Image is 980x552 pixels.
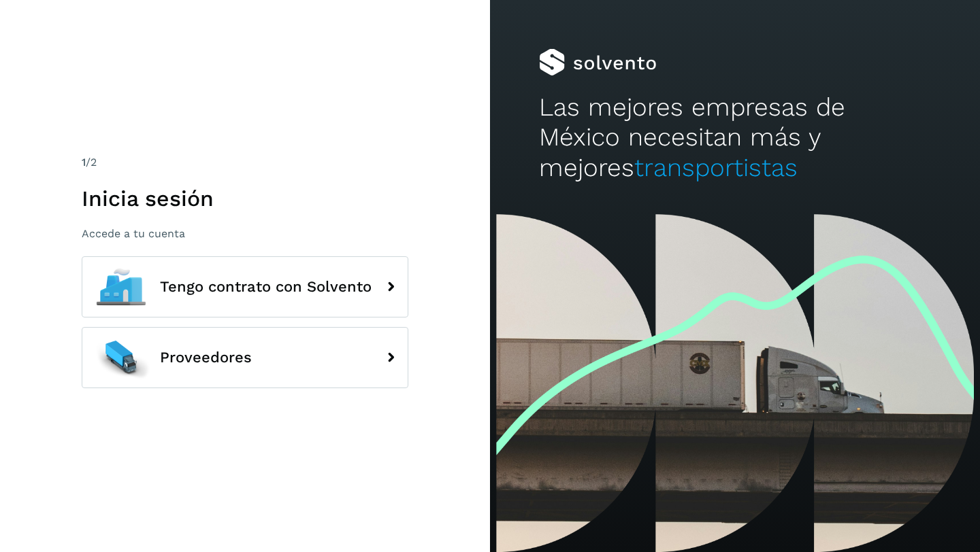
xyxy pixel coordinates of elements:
span: 1 [82,156,86,169]
button: Proveedores [82,327,408,388]
h2: Las mejores empresas de México necesitan más y mejores [539,92,931,183]
h1: Inicia sesión [82,186,408,211]
div: /2 [82,154,408,171]
button: Tengo contrato con Solvento [82,256,408,317]
span: Proveedores [160,349,252,366]
p: Accede a tu cuenta [82,227,408,240]
span: transportistas [634,153,798,182]
span: Tengo contrato con Solvento [160,279,372,295]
